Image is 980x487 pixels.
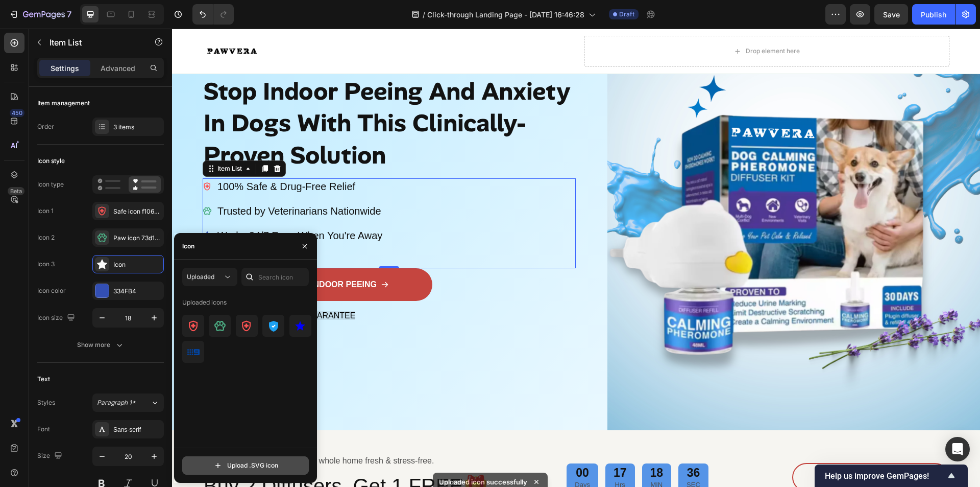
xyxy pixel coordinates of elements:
[37,375,50,384] div: Text
[192,4,234,25] div: Undo/Redo
[51,63,79,74] p: Settings
[912,4,955,25] button: Publish
[77,340,125,350] div: Show more
[113,425,161,434] div: Sans-serif
[182,294,227,311] div: Uploaded icons
[514,452,528,461] p: SEC
[37,260,55,269] div: Icon 3
[921,9,946,20] div: Publish
[113,287,161,296] div: 334FB4
[8,187,24,195] div: Beta
[37,122,54,131] div: Order
[37,311,77,325] div: Icon size
[67,8,71,20] p: 7
[620,434,777,463] a: Claim My Free Diffuser
[37,425,50,434] div: Font
[442,437,455,452] div: 17
[37,286,66,295] div: Icon color
[825,471,945,481] span: Help us improve GemPages!
[37,336,164,354] button: Show more
[37,206,54,216] div: Icon 1
[182,456,309,475] button: Upload .SVG icon
[113,234,161,243] div: Paw icon 73d1be2b 7360 48a3 8f49 fd72eeb1d082
[10,109,24,117] div: 450
[213,460,278,471] div: Upload .SVG icon
[37,156,65,166] div: Icon style
[37,99,90,108] div: Item management
[37,233,55,242] div: Icon 2
[37,449,64,463] div: Size
[945,437,970,461] div: Open Intercom Messenger
[478,452,492,461] p: MIN
[874,4,908,25] button: Save
[97,398,136,407] span: Paragraph 1*
[241,268,309,286] input: Search icon
[4,4,76,25] button: 7
[101,63,135,74] p: Advanced
[182,268,237,286] button: Uploaded
[514,437,528,452] div: 36
[648,444,737,454] p: Claim My Free Diffuser
[883,10,900,19] span: Save
[31,443,338,472] h2: Buy 2 Diffusers, Get 1 FREE🎁
[182,242,194,251] div: Icon
[113,260,161,269] div: Icon
[478,437,492,452] div: 18
[92,393,164,412] button: Paragraph 1*
[37,180,64,189] div: Icon type
[172,29,980,487] iframe: Design area
[187,273,214,281] span: Uploaded
[825,470,958,482] button: Show survey - Help us improve GemPages!
[113,207,161,216] div: Safe icon f106e499 b8d9 4744 a22f 2c85baedf033
[423,9,425,20] span: /
[403,452,418,461] p: Days
[439,477,527,487] p: Uploaded icon successfully
[403,437,418,452] div: 00
[50,36,136,49] p: Item List
[619,10,634,19] span: Draft
[442,452,455,461] p: Hrs
[427,9,584,20] span: Click-through Landing Page - [DATE] 16:46:28
[37,398,55,407] div: Styles
[113,123,161,132] div: 3 items
[32,427,337,438] p: Limited Time Offer – Keep your whole home fresh & stress-free.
